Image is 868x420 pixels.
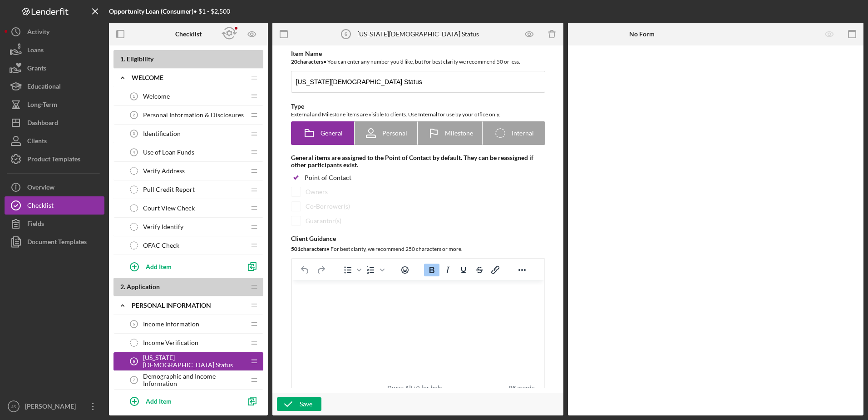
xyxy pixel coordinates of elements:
[127,55,153,63] span: Eligibility
[300,397,312,411] div: Save
[143,130,181,137] span: Identification
[27,196,54,217] div: Checklist
[133,94,135,99] tspan: 1
[837,380,859,402] iframe: Intercom live chat
[27,132,47,152] div: Clients
[357,30,479,38] div: [US_STATE][DEMOGRAPHIC_DATA] Status
[133,150,135,155] tspan: 4
[109,8,230,15] div: • $1 - $2,500
[175,30,202,38] b: Checklist
[143,354,245,369] span: [US_STATE][DEMOGRAPHIC_DATA] Status
[143,186,195,193] span: Pull Credit Report
[291,50,545,57] div: Item Name
[277,397,321,411] button: Save
[321,130,343,137] span: General
[291,58,326,65] b: 20 character s •
[146,258,172,275] div: Add Item
[456,264,471,276] button: Underline
[133,113,135,117] tspan: 2
[143,242,179,249] span: OFAC Check
[27,59,46,80] div: Grants
[291,245,330,252] b: 501 character s •
[27,77,61,98] div: Educational
[120,283,125,290] span: 2 .
[445,130,473,137] span: Milestone
[123,392,241,410] button: Add Item
[344,31,347,37] tspan: 6
[291,103,545,110] div: Type
[133,378,135,382] tspan: 7
[472,264,487,276] button: Strikethrough
[5,233,104,251] button: Document Templates
[5,196,104,215] button: Checklist
[291,110,545,119] div: External and Milestone items are visible to clients. Use Internal for use by your office only.
[27,95,57,116] div: Long-Term
[5,114,104,132] button: Dashboard
[306,217,341,225] div: Guarantor(s)
[424,264,439,276] button: Bold
[143,339,198,346] span: Income Verification
[143,167,185,175] span: Verify Address
[27,215,44,235] div: Fields
[5,77,104,95] button: Educational
[340,264,363,276] div: Bullet list
[382,130,407,137] span: Personal
[23,397,82,418] div: [PERSON_NAME]
[629,30,655,38] b: No Form
[5,59,104,77] button: Grants
[512,130,534,137] span: Internal
[143,149,194,156] span: Use of Loan Funds
[143,205,195,212] span: Court View Check
[291,154,545,169] div: General items are assigned to the Point of Contact by default. They can be reassigned if other pa...
[5,132,104,150] button: Clients
[5,397,104,415] button: JS[PERSON_NAME]
[120,55,125,63] span: 1 .
[27,233,87,253] div: Document Templates
[363,264,386,276] div: Numbered list
[27,178,54,199] div: Overview
[5,23,104,41] button: Activity
[5,150,104,168] button: Product Templates
[5,41,104,59] button: Loans
[132,74,245,81] div: Welcome
[488,264,503,276] button: Insert/edit link
[306,188,328,195] div: Owners
[509,385,535,392] button: 86 words
[132,302,245,309] div: Personal Information
[291,235,545,242] div: Client Guidance
[5,178,104,196] button: Overview
[5,95,104,114] button: Long-Term
[143,320,199,328] span: Income Information
[292,280,544,382] iframe: Rich Text Area
[133,359,135,364] tspan: 6
[127,283,160,290] span: Application
[291,245,545,254] div: For best clarity, we recommend 250 characters or more.
[27,150,80,170] div: Product Templates
[27,23,49,43] div: Activity
[146,392,172,410] div: Add Item
[143,111,244,119] span: Personal Information & Disclosures
[143,93,170,100] span: Welcome
[109,7,193,15] b: Opportunity Loan (Consumer)
[397,264,413,276] button: Emojis
[5,215,104,233] button: Fields
[535,382,544,394] div: Press the Up and Down arrow keys to resize the editor.
[143,373,245,387] span: Demographic and Income Information
[242,24,262,45] button: Preview as
[291,57,545,66] div: You can enter any number you'd like, but for best clarity we recommend 50 or less.
[133,322,135,326] tspan: 5
[27,114,58,134] div: Dashboard
[133,131,135,136] tspan: 3
[440,264,455,276] button: Italic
